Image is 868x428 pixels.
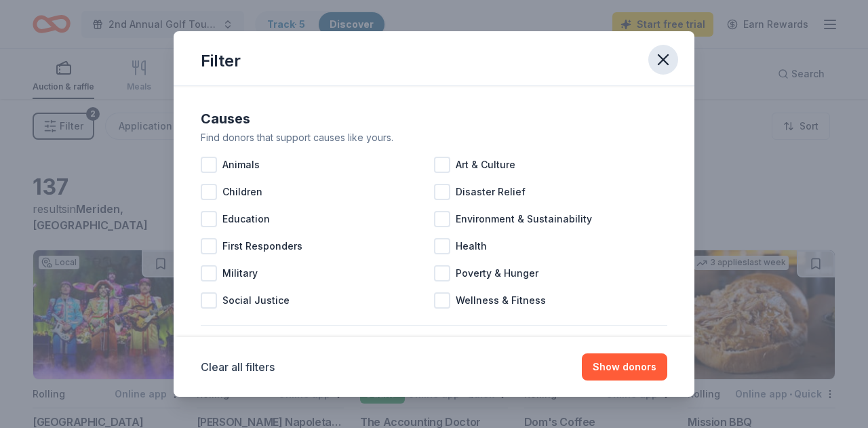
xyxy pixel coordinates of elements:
[201,108,667,130] div: Causes
[456,238,487,254] span: Health
[456,157,515,173] span: Art & Culture
[222,211,270,227] span: Education
[201,50,241,72] div: Filter
[222,238,302,254] span: First Responders
[456,265,538,281] span: Poverty & Hunger
[456,292,546,309] span: Wellness & Fitness
[222,292,290,309] span: Social Justice
[222,184,262,200] span: Children
[456,211,592,227] span: Environment & Sustainability
[201,359,275,375] button: Clear all filters
[201,130,667,146] div: Find donors that support causes like yours.
[582,353,667,381] button: Show donors
[456,184,526,200] span: Disaster Relief
[201,336,667,358] div: Application methods
[222,157,260,173] span: Animals
[222,265,258,281] span: Military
